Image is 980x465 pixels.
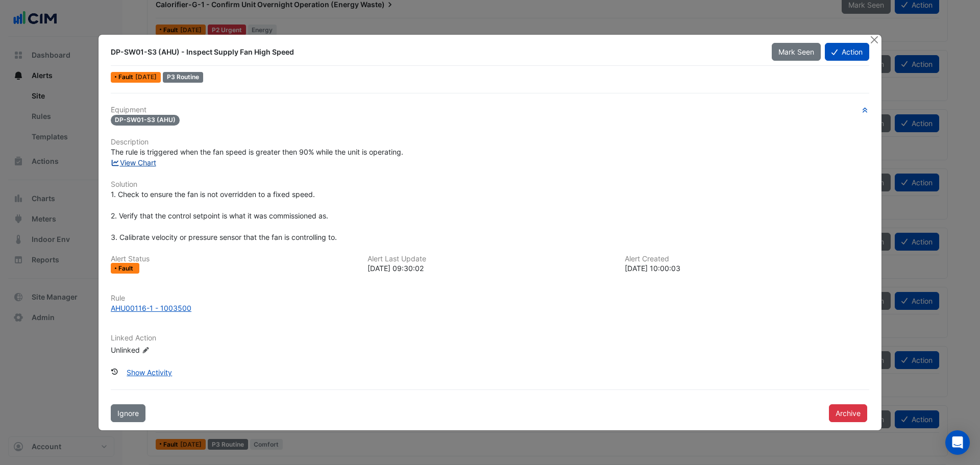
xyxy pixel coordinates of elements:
div: DP-SW01-S3 (AHU) - Inspect Supply Fan High Speed [111,47,759,57]
button: Archive [829,404,867,422]
fa-icon: Edit Linked Action [142,347,150,354]
div: Unlinked [111,345,233,355]
a: View Chart [111,158,156,167]
button: Ignore [111,404,145,422]
h6: Description [111,138,869,146]
span: Ignore [117,409,139,418]
div: [DATE] 09:30:02 [367,263,612,274]
h6: Rule [111,294,869,303]
span: The rule is triggered when the fan speed is greater then 90% while the unit is operating. [111,148,403,156]
h6: Linked Action [111,334,869,342]
button: Action [825,43,869,61]
h6: Solution [111,180,869,189]
div: AHU00116-1 - 1003500 [111,303,191,313]
a: AHU00116-1 - 1003500 [111,303,869,313]
button: Mark Seen [772,43,821,61]
div: P3 Routine [163,72,203,83]
h6: Alert Last Update [367,255,612,263]
span: DP-SW01-S3 (AHU) [111,115,180,126]
div: Open Intercom Messenger [945,430,970,455]
span: Fault [118,74,135,80]
h6: Equipment [111,106,869,114]
span: Mark Seen [778,47,814,56]
span: 1. Check to ensure the fan is not overridden to a fixed speed. 2. Verify that the control setpoin... [111,190,337,241]
span: Wed 03-Sep-2025 09:30 IST [135,73,157,81]
h6: Alert Status [111,255,355,263]
span: Fault [118,265,135,272]
div: [DATE] 10:00:03 [625,263,869,274]
button: Show Activity [120,363,179,381]
button: Close [869,35,879,45]
h6: Alert Created [625,255,869,263]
